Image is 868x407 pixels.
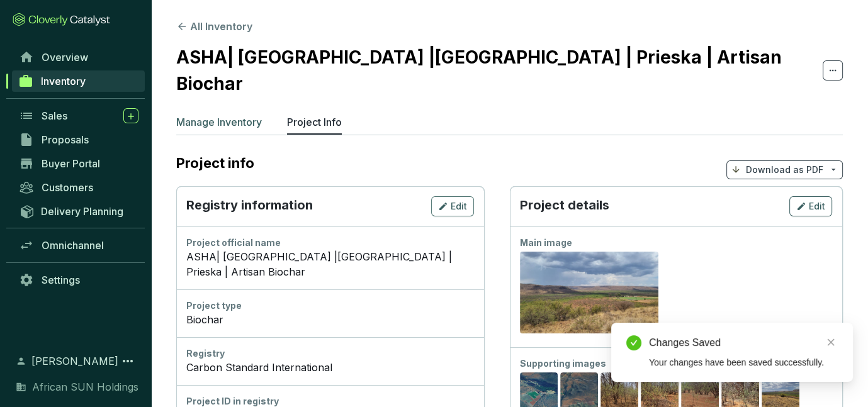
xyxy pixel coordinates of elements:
a: Delivery Planning [13,201,145,221]
span: African SUN Holdings [32,379,138,394]
span: Delivery Planning [41,205,123,218]
p: Project Info [287,114,342,130]
div: Your changes have been saved successfully. [649,355,838,369]
div: Registry [186,347,474,360]
p: Project details [520,196,609,216]
h2: Project info [176,155,267,171]
button: Edit [789,196,832,216]
div: ASHA| [GEOGRAPHIC_DATA] |[GEOGRAPHIC_DATA] | Prieska | Artisan Biochar [186,249,474,279]
div: Carbon Standard International [186,360,474,375]
a: Proposals [13,129,145,150]
span: Inventory [41,75,86,87]
div: Supporting images [520,357,833,370]
button: Edit [431,196,474,216]
span: Buyer Portal [42,157,100,170]
a: Customers [13,177,145,198]
a: Inventory [12,70,145,92]
a: Buyer Portal [13,153,145,174]
p: Download as PDF [746,164,823,176]
a: Omnichannel [13,235,145,256]
span: [PERSON_NAME] [31,354,118,369]
span: Settings [42,274,80,286]
p: Registry information [186,196,313,216]
span: Overview [42,51,88,64]
a: Sales [13,105,145,126]
button: All Inventory [176,19,252,34]
div: Biochar [186,312,474,327]
a: Close [824,335,838,349]
span: check-circle [626,335,641,350]
span: Omnichannel [42,239,104,252]
span: Sales [42,109,67,122]
span: Edit [451,200,467,213]
div: Project type [186,299,474,312]
div: Main image [520,237,833,249]
div: Changes Saved [649,335,838,350]
span: close [826,338,835,347]
a: Settings [13,269,145,291]
span: Proposals [42,133,89,146]
span: Customers [42,181,93,194]
span: Edit [809,200,825,213]
a: Overview [13,47,145,68]
h2: ASHA| [GEOGRAPHIC_DATA] |[GEOGRAPHIC_DATA] | Prieska | Artisan Biochar [176,44,823,97]
div: Project official name [186,237,474,249]
p: Manage Inventory [176,114,262,130]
